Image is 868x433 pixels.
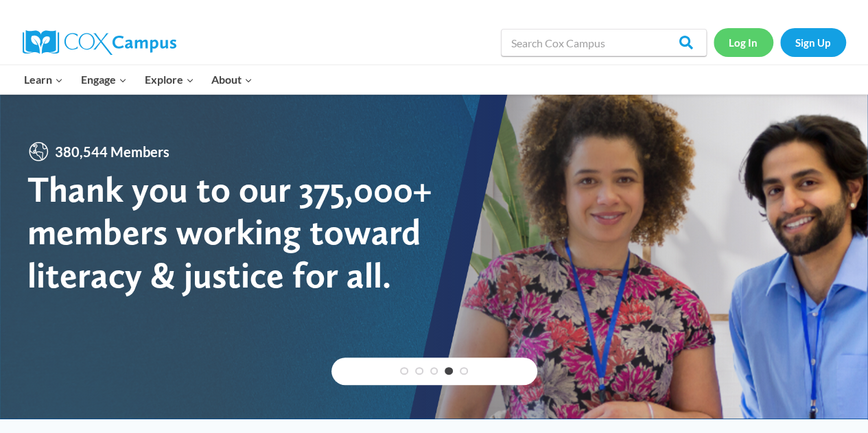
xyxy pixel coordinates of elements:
button: Child menu of Engage [72,65,136,94]
a: 1 [400,367,408,375]
a: Sign Up [780,28,846,56]
a: 3 [430,367,438,375]
a: 4 [445,367,453,375]
a: 2 [415,367,423,375]
a: 5 [460,367,468,375]
button: Child menu of About [202,65,261,94]
nav: Primary Navigation [16,65,261,94]
button: Child menu of Learn [16,65,73,94]
span: 380,544 Members [49,141,175,163]
a: Log In [714,28,773,56]
input: Search Cox Campus [501,29,707,56]
button: Child menu of Explore [136,65,203,94]
nav: Secondary Navigation [714,28,846,56]
img: Cox Campus [23,30,176,55]
div: Thank you to our 375,000+ members working toward literacy & justice for all. [27,168,434,296]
